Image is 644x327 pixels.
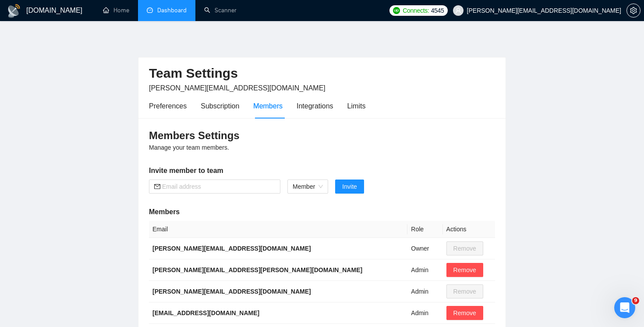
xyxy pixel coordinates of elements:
h3: Members Settings [149,129,495,143]
div: Members [253,101,283,111]
span: Remove [453,308,476,318]
span: Connects: [403,6,429,15]
td: Admin [407,259,442,281]
span: user [455,7,461,14]
span: mail [154,183,160,190]
span: Remove [453,265,476,275]
th: Role [407,221,442,238]
b: [EMAIL_ADDRESS][DOMAIN_NAME] [152,309,259,316]
td: Admin [407,302,442,324]
input: Email address [162,182,275,191]
b: [PERSON_NAME][EMAIL_ADDRESS][PERSON_NAME][DOMAIN_NAME] [152,266,362,273]
button: Remove [446,306,483,320]
div: Limits [347,101,366,111]
a: homeHome [103,7,129,14]
a: searchScanner [204,7,237,14]
div: Preferences [149,101,187,111]
span: Member [293,180,323,193]
td: Owner [407,238,442,259]
td: Admin [407,281,442,302]
h5: Invite member to team [149,165,495,176]
b: [PERSON_NAME][EMAIL_ADDRESS][DOMAIN_NAME] [152,288,311,295]
th: Email [149,221,407,238]
b: [PERSON_NAME][EMAIL_ADDRESS][DOMAIN_NAME] [152,245,311,252]
iframe: Intercom live chat [614,297,635,318]
div: Subscription [201,101,239,111]
button: setting [626,4,640,18]
button: Invite [335,180,364,194]
span: 4545 [431,6,444,15]
img: upwork-logo.png [393,7,400,14]
span: [PERSON_NAME][EMAIL_ADDRESS][DOMAIN_NAME] [149,84,326,92]
h2: Team Settings [149,65,495,83]
span: Manage your team members. [149,144,229,151]
div: Integrations [297,101,333,111]
img: logo [7,4,21,18]
span: 9 [632,297,639,304]
span: setting [627,7,640,14]
h5: Members [149,207,495,217]
a: dashboardDashboard [147,7,187,14]
button: Remove [446,263,483,277]
a: setting [626,7,640,14]
th: Actions [443,221,495,238]
span: Invite [342,182,357,191]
